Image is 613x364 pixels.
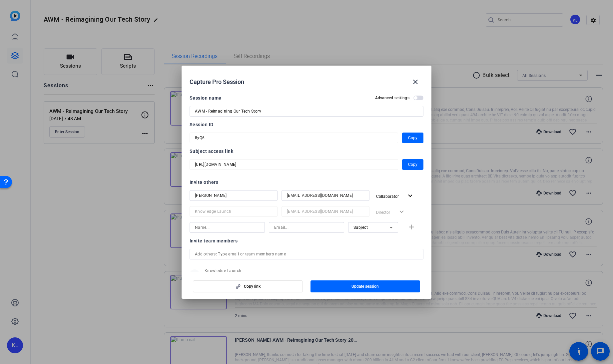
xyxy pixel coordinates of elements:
span: Copy [408,134,417,142]
span: Subject [353,225,368,230]
span: Knowledge Launch [205,268,272,273]
h2: Advanced settings [375,95,409,101]
button: Copy link [193,280,303,292]
mat-icon: person [190,269,200,279]
input: Enter Session Name [195,107,418,115]
input: Add others: Type email or team members name [195,250,418,258]
span: Update session [351,284,379,289]
input: Name... [195,223,260,231]
div: Subject access link [190,147,423,155]
div: Invite others [190,178,423,186]
button: Collaborator [373,190,417,202]
input: Session OTP [195,134,393,142]
button: Copy [402,133,423,143]
span: Collaborator [376,194,399,199]
div: Capture Pro Session [190,74,423,90]
mat-icon: close [411,78,419,86]
input: Email... [274,223,339,231]
input: Session OTP [195,161,393,169]
input: Name... [195,191,272,199]
input: Email... [287,191,364,199]
input: Name... [195,207,272,215]
span: Copy link [244,284,261,289]
span: Copy [408,161,417,169]
div: Invite team members [190,237,423,245]
button: Update session [310,280,420,292]
input: Email... [287,207,364,215]
div: Session ID [190,121,423,129]
mat-icon: expand_more [406,192,414,200]
button: Copy [402,159,423,170]
div: Session name [190,94,222,102]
